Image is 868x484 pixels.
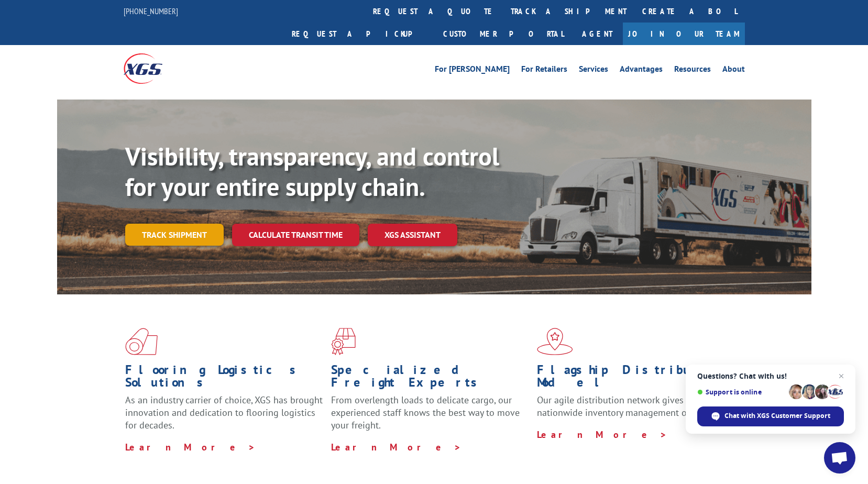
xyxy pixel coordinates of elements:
span: Questions? Chat with us! [697,372,844,380]
a: About [722,65,745,76]
span: Close chat [835,370,848,382]
span: Support is online [697,388,785,396]
a: Track shipment [125,224,224,246]
a: Advantages [620,65,663,76]
div: Open chat [824,442,855,474]
a: XGS ASSISTANT [368,224,457,246]
a: Join Our Team [623,23,745,45]
img: xgs-icon-focused-on-flooring-red [331,328,356,355]
a: Learn More > [537,428,667,441]
b: Visibility, transparency, and control for your entire supply chain. [125,140,499,203]
a: For Retailers [521,65,567,76]
h1: Flooring Logistics Solutions [125,364,323,394]
a: Calculate transit time [232,224,359,246]
h1: Flagship Distribution Model [537,364,735,394]
a: For [PERSON_NAME] [435,65,510,76]
div: Chat with XGS Customer Support [697,406,844,426]
span: As an industry carrier of choice, XGS has brought innovation and dedication to flooring logistics... [125,394,323,431]
a: Learn More > [125,441,256,453]
img: xgs-icon-flagship-distribution-model-red [537,328,573,355]
span: Our agile distribution network gives you nationwide inventory management on demand. [537,394,730,419]
span: Chat with XGS Customer Support [724,411,830,421]
img: xgs-icon-total-supply-chain-intelligence-red [125,328,158,355]
a: [PHONE_NUMBER] [124,6,178,16]
p: From overlength loads to delicate cargo, our experienced staff knows the best way to move your fr... [331,394,529,441]
a: Request a pickup [284,23,435,45]
a: Customer Portal [435,23,572,45]
h1: Specialized Freight Experts [331,364,529,394]
a: Resources [674,65,711,76]
a: Agent [572,23,623,45]
a: Learn More > [331,441,462,453]
a: Services [579,65,608,76]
